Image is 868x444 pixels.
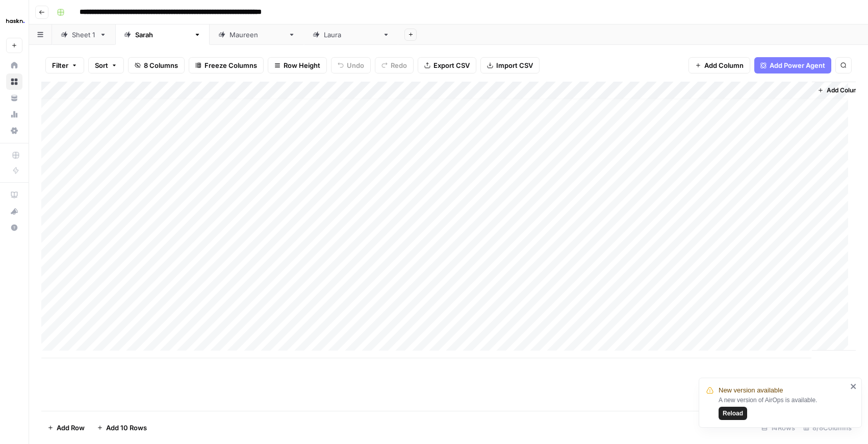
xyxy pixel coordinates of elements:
[757,420,799,436] div: 14 Rows
[41,420,91,436] button: Add Row
[6,106,22,122] a: Usage
[6,12,24,30] img: Haskn Logo
[6,203,22,219] button: What's new?
[106,423,147,433] span: Add 10 Rows
[719,396,847,420] div: A new version of AirOps is available.
[331,57,371,73] button: Undo
[210,24,304,45] a: [PERSON_NAME]
[144,60,178,70] span: 8 Columns
[6,90,22,106] a: Your Data
[827,86,862,95] span: Add Column
[375,57,414,73] button: Redo
[6,73,22,90] a: Browse
[128,57,185,73] button: 8 Columns
[496,60,533,70] span: Import CSV
[284,60,320,70] span: Row Height
[52,60,68,70] span: Filter
[304,24,398,45] a: [PERSON_NAME]
[88,57,124,73] button: Sort
[189,57,264,73] button: Freeze Columns
[135,30,190,40] div: [PERSON_NAME]
[770,60,825,70] span: Add Power Agent
[91,420,153,436] button: Add 10 Rows
[6,57,22,73] a: Home
[704,60,744,70] span: Add Column
[813,84,866,97] button: Add Column
[480,57,540,73] button: Import CSV
[719,385,783,396] span: New version available
[799,420,856,436] div: 8/8 Columns
[95,60,108,70] span: Sort
[7,204,22,219] div: What's new?
[6,122,22,139] a: Settings
[6,8,22,34] button: Workspace: Haskn
[347,60,364,70] span: Undo
[57,423,85,433] span: Add Row
[688,57,750,73] button: Add Column
[45,57,84,73] button: Filter
[72,30,95,40] div: Sheet 1
[6,219,22,236] button: Help + Support
[850,382,857,390] button: close
[324,30,378,40] div: [PERSON_NAME]
[205,60,257,70] span: Freeze Columns
[115,24,210,45] a: [PERSON_NAME]
[433,60,470,70] span: Export CSV
[723,409,743,418] span: Reload
[391,60,407,70] span: Redo
[229,30,284,40] div: [PERSON_NAME]
[268,57,327,73] button: Row Height
[719,407,747,420] button: Reload
[6,187,22,203] a: AirOps Academy
[418,57,476,73] button: Export CSV
[754,57,831,73] button: Add Power Agent
[52,24,115,45] a: Sheet 1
